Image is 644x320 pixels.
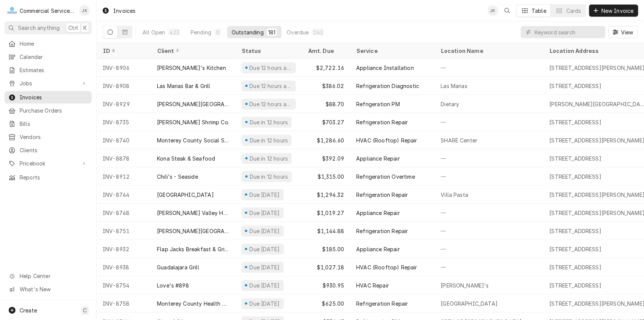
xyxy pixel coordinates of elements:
div: HVAC (Rooftop) Repair [356,136,417,144]
input: Keyword search [534,26,601,38]
div: INV-8744 [97,186,151,204]
div: $1,315.00 [302,167,350,186]
a: Go to Help Center [5,270,92,282]
a: Clients [5,144,92,156]
div: Due in 12 hours [249,173,289,181]
div: Appliance Installation [356,64,414,72]
div: $2,722.16 [302,59,350,77]
div: Love's #898 [157,281,189,289]
div: [PERSON_NAME] Shrimp Co. [157,118,229,126]
div: Villa Pasta [441,191,468,199]
div: $1,027.18 [302,258,350,276]
div: Due [DATE] [249,281,281,289]
div: $1,286.60 [302,131,350,149]
div: Table [532,7,546,15]
div: Client [157,47,228,55]
div: $930.95 [302,276,350,294]
div: Due [DATE] [249,263,281,271]
div: — [435,149,543,167]
div: $625.00 [302,294,350,312]
div: INV-8878 [97,149,151,167]
a: Purchase Orders [5,104,92,117]
div: [STREET_ADDRESS] [549,263,601,271]
div: Due 12 hours ago [249,82,293,90]
a: Bills [5,117,92,130]
div: Due 12 hours ago [249,64,293,72]
div: INV-8748 [97,204,151,222]
div: Refrigeration Repair [356,300,408,308]
a: Vendors [5,131,92,143]
div: Chili's - Seaside [157,173,198,181]
div: 0 [216,28,220,36]
div: Service [356,47,427,55]
span: Vendors [20,133,88,141]
div: Status [241,47,294,55]
div: Refrigeration Repair [356,118,408,126]
div: — [435,167,543,186]
div: Pending [191,28,211,36]
span: View [619,28,635,36]
div: Kona Steak & Seafood [157,155,215,162]
div: Appliance Repair [356,209,400,217]
div: Refrigeration Repair [356,191,408,199]
div: [PERSON_NAME]'s [441,281,489,289]
div: Location Name [441,47,536,55]
a: Go to Jobs [5,77,92,90]
div: INV-8740 [97,131,151,149]
div: Cards [566,7,581,15]
a: Invoices [5,91,92,104]
div: — [435,240,543,258]
div: [STREET_ADDRESS] [549,281,601,289]
div: Monterey County Health Department [157,300,229,308]
div: John Key's Avatar [487,5,498,16]
div: John Key's Avatar [79,5,90,16]
span: Help Center [20,272,87,280]
div: All Open [143,28,165,36]
span: What's New [20,285,87,293]
span: Clients [20,146,88,154]
div: Las Marias [441,82,467,90]
div: $88.70 [302,95,350,113]
div: Appliance Repair [356,155,400,162]
span: Bills [20,120,88,128]
div: Flap Jacks Breakfast & Grill Inc. [157,245,229,253]
div: [STREET_ADDRESS] [549,82,601,90]
div: INV-8908 [97,77,151,95]
div: $392.09 [302,149,350,167]
div: $1,294.32 [302,186,350,204]
span: C [83,306,87,314]
div: Due [DATE] [249,300,281,308]
div: Refrigeration PM [356,100,400,108]
div: Due in 12 hours [249,136,289,144]
div: SHARE Center [441,136,477,144]
div: $1,144.88 [302,222,350,240]
span: Purchase Orders [20,107,88,114]
div: [STREET_ADDRESS] [549,173,601,181]
a: Reports [5,171,92,184]
div: C [7,5,17,16]
span: Pricebook [20,159,77,167]
div: [PERSON_NAME][GEOGRAPHIC_DATA] [157,227,229,235]
button: Open search [501,5,513,17]
div: $185.00 [302,240,350,258]
a: Home [5,37,92,50]
div: Due in 12 hours [249,118,289,126]
div: Due in 12 hours [249,155,289,162]
div: JK [487,5,498,16]
div: Due [DATE] [249,245,281,253]
div: — [435,258,543,276]
div: Outstanding [232,28,264,36]
div: ID [103,47,143,55]
div: INV-8912 [97,167,151,186]
button: New Invoice [589,5,638,17]
div: JK [79,5,90,16]
div: Commercial Service Co. [20,7,75,15]
div: [GEOGRAPHIC_DATA] [157,191,214,199]
div: [PERSON_NAME]'s Kitchen [157,64,226,72]
div: Refrigeration Overtime [356,173,415,181]
div: [STREET_ADDRESS] [549,245,601,253]
div: — [435,59,543,77]
div: [PERSON_NAME][GEOGRAPHIC_DATA] [157,100,229,108]
div: Amt. Due [308,47,343,55]
div: [STREET_ADDRESS] [549,118,601,126]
